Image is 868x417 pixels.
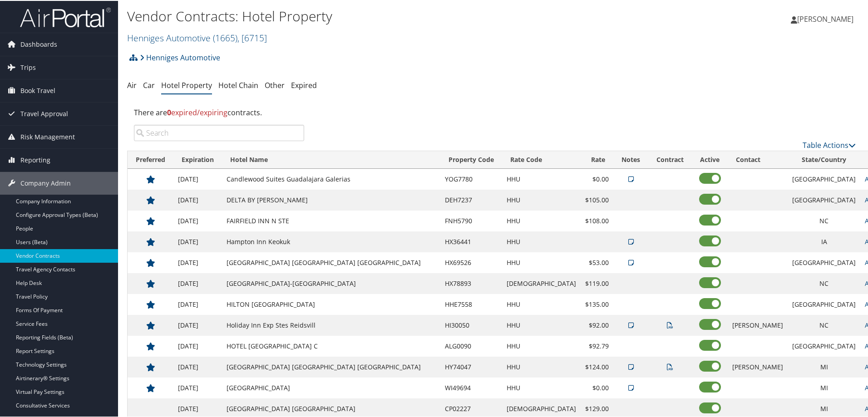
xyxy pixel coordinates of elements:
[173,356,222,377] td: [DATE]
[502,356,581,377] td: HHU
[613,150,648,168] th: Notes: activate to sort column ascending
[440,251,502,272] td: HX69526
[440,335,502,356] td: ALG0090
[440,356,502,377] td: HY74047
[143,79,155,89] a: Car
[173,272,222,293] td: [DATE]
[173,314,222,335] td: [DATE]
[788,377,860,397] td: MI
[791,5,863,32] a: [PERSON_NAME]
[20,78,55,101] span: Book Travel
[728,356,788,377] td: [PERSON_NAME]
[127,79,137,89] a: Air
[692,150,728,168] th: Active: activate to sort column ascending
[134,124,304,140] input: Search
[222,251,440,272] td: [GEOGRAPHIC_DATA] [GEOGRAPHIC_DATA] [GEOGRAPHIC_DATA]
[502,189,581,210] td: HHU
[788,272,860,293] td: NC
[20,55,36,78] span: Trips
[502,272,581,293] td: [DEMOGRAPHIC_DATA]
[127,6,617,25] h1: Vendor Contracts: Hotel Property
[440,293,502,314] td: HHE7558
[20,125,75,147] span: Risk Management
[581,335,613,356] td: $92.79
[20,148,50,171] span: Reporting
[218,79,258,89] a: Hotel Chain
[788,314,860,335] td: NC
[440,272,502,293] td: HX78893
[502,314,581,335] td: HHU
[581,168,613,189] td: $0.00
[222,189,440,210] td: DELTA BY [PERSON_NAME]
[20,102,68,124] span: Travel Approval
[222,377,440,397] td: [GEOGRAPHIC_DATA]
[502,168,581,189] td: HHU
[222,293,440,314] td: HILTON [GEOGRAPHIC_DATA]
[291,79,317,89] a: Expired
[237,31,267,43] span: , [ 6715 ]
[581,293,613,314] td: $135.00
[213,31,237,43] span: ( 1665 )
[502,231,581,251] td: HHU
[440,150,502,168] th: Property Code: activate to sort column ascending
[173,168,222,189] td: [DATE]
[173,377,222,397] td: [DATE]
[581,150,613,168] th: Rate: activate to sort column ascending
[502,335,581,356] td: HHU
[167,107,227,117] span: expired/expiring
[788,335,860,356] td: [GEOGRAPHIC_DATA]
[161,79,212,89] a: Hotel Property
[788,150,860,168] th: State/Country: activate to sort column ascending
[788,210,860,231] td: NC
[581,356,613,377] td: $124.00
[581,272,613,293] td: $119.00
[502,210,581,231] td: HHU
[440,231,502,251] td: HX36441
[173,189,222,210] td: [DATE]
[173,150,222,168] th: Expiration: activate to sort column ascending
[788,293,860,314] td: [GEOGRAPHIC_DATA]
[803,139,856,149] a: Table Actions
[173,293,222,314] td: [DATE]
[728,314,788,335] td: [PERSON_NAME]
[140,48,220,66] a: Henniges Automotive
[173,231,222,251] td: [DATE]
[265,79,285,89] a: Other
[440,377,502,397] td: WI49694
[222,210,440,231] td: FAIRFIELD INN N STE
[797,13,853,23] span: [PERSON_NAME]
[581,189,613,210] td: $105.00
[648,150,692,168] th: Contract: activate to sort column ascending
[20,6,111,27] img: airportal-logo.png
[127,31,267,43] a: Henniges Automotive
[222,335,440,356] td: HOTEL [GEOGRAPHIC_DATA] C
[222,356,440,377] td: [GEOGRAPHIC_DATA] [GEOGRAPHIC_DATA] [GEOGRAPHIC_DATA]
[502,377,581,397] td: HHU
[440,314,502,335] td: HI30050
[173,210,222,231] td: [DATE]
[222,314,440,335] td: Holiday Inn Exp Stes Reidsvill
[20,171,71,194] span: Company Admin
[502,251,581,272] td: HHU
[222,150,440,168] th: Hotel Name: activate to sort column ascending
[173,251,222,272] td: [DATE]
[581,314,613,335] td: $92.00
[222,231,440,251] td: Hampton Inn Keokuk
[728,150,788,168] th: Contact: activate to sort column ascending
[502,150,581,168] th: Rate Code: activate to sort column ascending
[440,168,502,189] td: YOG7780
[788,231,860,251] td: IA
[581,377,613,397] td: $0.00
[581,251,613,272] td: $53.00
[222,272,440,293] td: [GEOGRAPHIC_DATA]-[GEOGRAPHIC_DATA]
[128,150,173,168] th: Preferred: activate to sort column ascending
[440,210,502,231] td: FNH5790
[167,107,171,117] strong: 0
[788,189,860,210] td: [GEOGRAPHIC_DATA]
[20,32,57,55] span: Dashboards
[173,335,222,356] td: [DATE]
[581,210,613,231] td: $108.00
[788,251,860,272] td: [GEOGRAPHIC_DATA]
[222,168,440,189] td: Candlewood Suites Guadalajara Galerias
[502,293,581,314] td: HHU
